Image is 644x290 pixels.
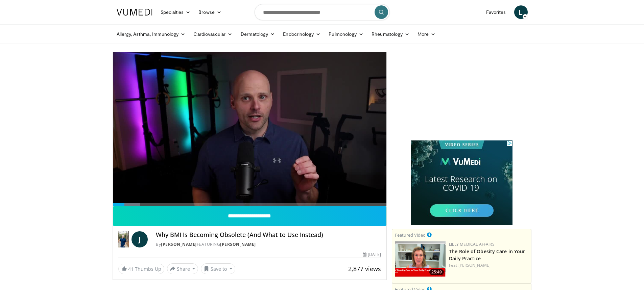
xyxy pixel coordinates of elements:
a: [PERSON_NAME] [161,241,197,247]
span: 25:49 [429,269,444,275]
iframe: Advertisement [411,52,512,136]
a: Endocrinology [279,27,325,41]
a: Specialties [157,5,195,19]
iframe: Advertisement [411,140,512,225]
video-js: Video Player [113,52,387,206]
button: Share [167,263,198,274]
small: Featured Video [395,232,426,238]
span: 41 [128,266,134,272]
a: 25:49 [395,241,446,277]
a: 41 Thumbs Up [118,264,164,274]
a: Cardiovascular [189,27,236,41]
a: Rheumatology [367,27,413,41]
img: Dr. Jordan Rennicke [118,231,129,247]
a: L [514,5,528,19]
a: Lilly Medical Affairs [449,241,495,247]
span: 2,877 views [348,265,381,273]
div: Feat. [449,262,528,268]
h4: Why BMI Is Becoming Obsolete (And What to Use Instead) [156,231,381,239]
input: Search topics, interventions [255,4,390,20]
a: Dermatology [237,27,279,41]
div: [DATE] [363,252,381,258]
img: VuMedi Logo [117,9,152,16]
a: J [132,231,148,247]
a: Allergy, Asthma, Immunology [113,27,190,41]
a: The Role of Obesity Care in Your Daily Practice [449,248,525,262]
a: More [413,27,439,41]
a: Browse [194,5,225,19]
a: [PERSON_NAME] [220,241,256,247]
a: [PERSON_NAME] [458,262,491,268]
button: Save to [201,263,235,274]
img: e1208b6b-349f-4914-9dd7-f97803bdbf1d.png.150x105_q85_crop-smart_upscale.png [395,241,446,277]
a: Pulmonology [325,27,367,41]
div: By FEATURING [156,241,381,247]
a: Favorites [482,5,510,19]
